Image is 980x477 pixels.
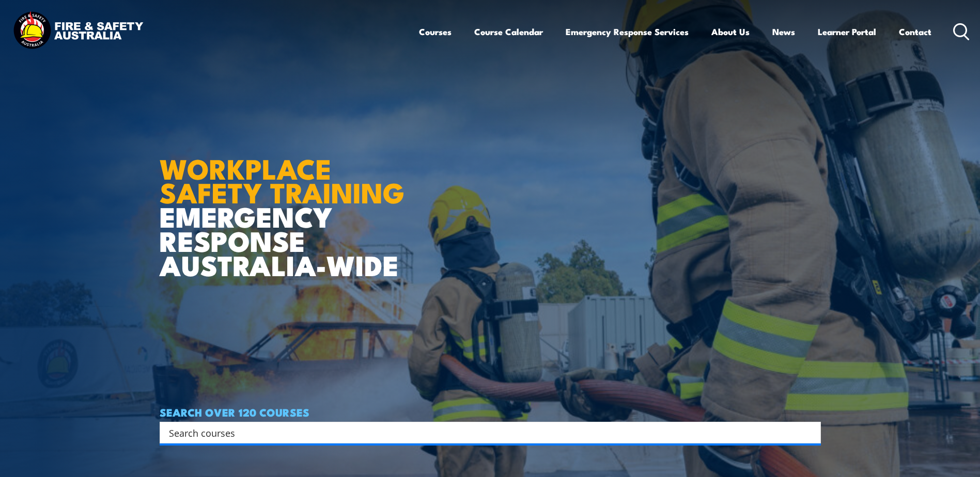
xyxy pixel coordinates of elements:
a: News [772,18,795,45]
input: Search input [169,425,798,440]
button: Search magnifier button [803,425,817,440]
a: Contact [899,18,931,45]
a: Course Calendar [474,18,543,45]
a: Courses [419,18,452,45]
form: Search form [171,425,800,440]
h1: EMERGENCY RESPONSE AUSTRALIA-WIDE [160,130,412,277]
a: About Us [711,18,750,45]
strong: WORKPLACE SAFETY TRAINING [160,146,405,213]
a: Emergency Response Services [566,18,689,45]
h4: SEARCH OVER 120 COURSES [160,406,821,418]
a: Learner Portal [818,18,876,45]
